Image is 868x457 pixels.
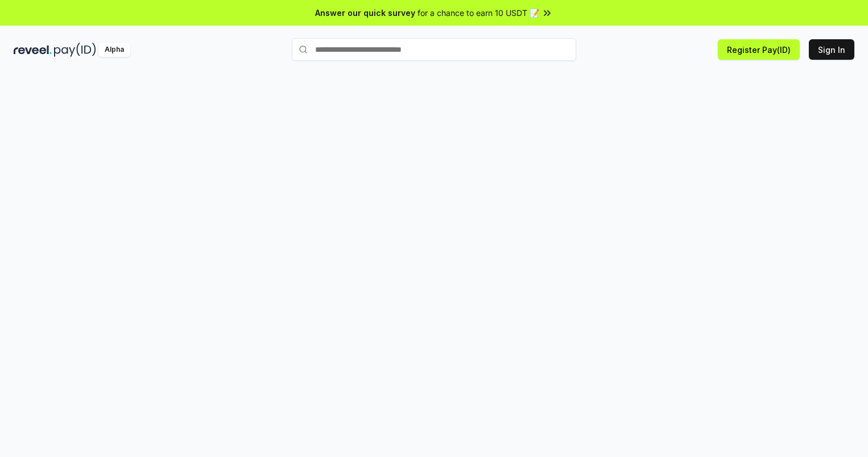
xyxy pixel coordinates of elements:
[54,43,96,57] img: pay_id
[418,7,539,19] span: for a chance to earn 10 USDT 📝
[809,39,854,60] button: Sign In
[14,43,52,57] img: reveel_dark
[718,39,800,60] button: Register Pay(ID)
[98,43,130,57] div: Alpha
[315,7,415,19] span: Answer our quick survey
